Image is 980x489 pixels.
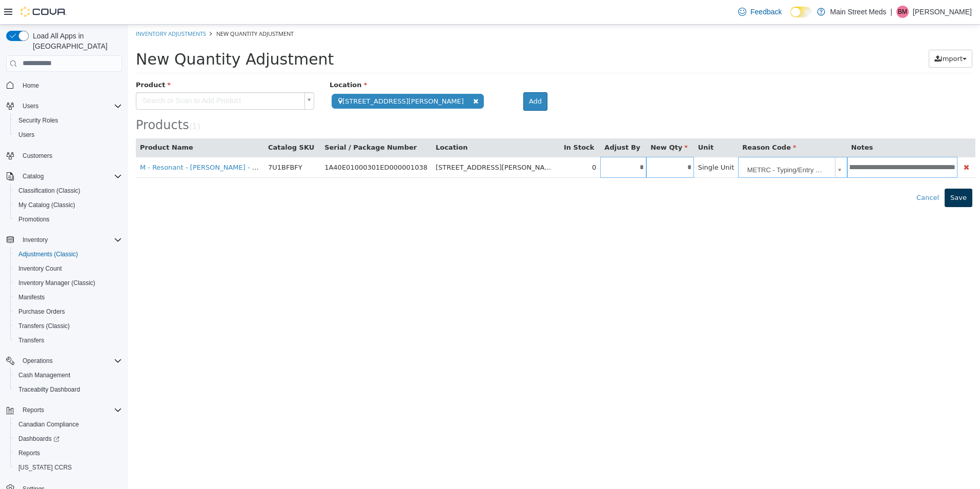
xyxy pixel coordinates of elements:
[18,355,57,367] button: Operations
[10,460,126,475] button: [US_STATE] CCRS
[14,461,122,474] span: Washington CCRS
[436,118,468,128] button: In Stock
[8,26,206,44] span: New Quantity Adjustment
[14,433,64,445] a: Dashboards
[23,357,53,365] span: Operations
[140,118,188,128] button: Catalog SKU
[432,132,472,153] td: 0
[18,131,34,139] span: Users
[790,7,812,17] input: Dark Mode
[890,6,892,18] p: |
[88,5,166,13] span: New Quantity Adjustment
[14,334,48,347] a: Transfers
[14,277,122,289] span: Inventory Manager (Classic)
[192,132,303,153] td: 1A40E01000301ED000001038
[308,118,341,128] button: Location
[14,129,38,141] a: Users
[10,212,126,227] button: Promotions
[18,250,78,258] span: Adjustments (Classic)
[10,113,126,128] button: Security Roles
[833,137,843,149] button: Delete Product
[18,187,80,195] span: Classification (Classic)
[8,68,172,85] span: Search or Scan to Add Product
[18,170,48,182] button: Catalog
[18,100,43,112] button: Users
[10,368,126,382] button: Cash Management
[10,333,126,348] button: Transfers
[14,447,122,459] span: Reports
[18,201,75,209] span: My Catalog (Classic)
[2,148,126,163] button: Customers
[10,184,126,198] button: Classification (Classic)
[136,132,192,153] td: 7U1BFBFY
[10,304,126,319] button: Purchase Orders
[830,6,887,18] p: Main Street Meds
[2,233,126,247] button: Inventory
[10,319,126,333] button: Transfers (Classic)
[14,114,122,127] span: Security Roles
[18,308,65,316] span: Purchase Orders
[750,7,782,17] span: Feedback
[10,128,126,142] button: Users
[61,97,72,107] small: ( )
[10,432,126,446] a: Dashboards
[2,403,126,417] button: Reports
[14,291,122,303] span: Manifests
[23,236,48,244] span: Inventory
[14,213,54,226] a: Promotions
[14,262,66,275] a: Inventory Count
[613,133,703,154] span: METRC - Typing/Entry Error
[14,213,122,226] span: Promotions
[14,199,122,211] span: My Catalog (Classic)
[18,463,72,472] span: [US_STATE] CCRS
[14,305,69,318] a: Purchase Orders
[395,68,419,86] button: Add
[10,417,126,432] button: Canadian Compliance
[23,152,52,160] span: Customers
[12,118,67,128] button: Product Name
[18,279,95,287] span: Inventory Manager (Classic)
[18,234,52,246] button: Inventory
[14,129,122,141] span: Users
[18,170,122,182] span: Catalog
[18,264,62,273] span: Inventory Count
[734,2,786,22] a: Feedback
[14,461,76,474] a: [US_STATE] CCRS
[812,30,834,38] span: Import
[18,150,56,162] a: Customers
[18,116,58,125] span: Security Roles
[10,261,126,276] button: Inventory Count
[14,248,82,260] a: Adjustments (Classic)
[8,68,186,85] a: Search or Scan to Add Product
[570,139,606,147] span: Single Unit
[23,406,44,414] span: Reports
[18,79,122,92] span: Home
[14,383,122,396] span: Traceabilty Dashboard
[10,198,126,212] button: My Catalog (Classic)
[14,199,79,211] a: My Catalog (Classic)
[14,185,85,197] a: Classification (Classic)
[12,139,259,147] a: M - Resonant - [PERSON_NAME] - 28.13% THC - INDICA- 3.5g Prepackaged
[10,276,126,290] button: Inventory Manager (Classic)
[14,369,122,381] span: Cash Management
[14,418,83,431] a: Canadian Compliance
[14,334,122,347] span: Transfers
[2,78,126,93] button: Home
[8,93,61,108] span: Products
[14,185,122,197] span: Classification (Classic)
[29,31,122,51] span: Load All Apps in [GEOGRAPHIC_DATA]
[18,435,59,443] span: Dashboards
[816,164,844,182] button: Save
[14,262,122,275] span: Inventory Count
[723,118,747,128] button: Notes
[18,234,122,246] span: Inventory
[14,433,122,445] span: Dashboards
[2,354,126,368] button: Operations
[18,371,70,379] span: Cash Management
[614,119,668,127] span: Reason Code
[14,447,44,459] a: Reports
[14,114,62,127] a: Security Roles
[14,369,74,381] a: Cash Management
[14,418,122,431] span: Canadian Compliance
